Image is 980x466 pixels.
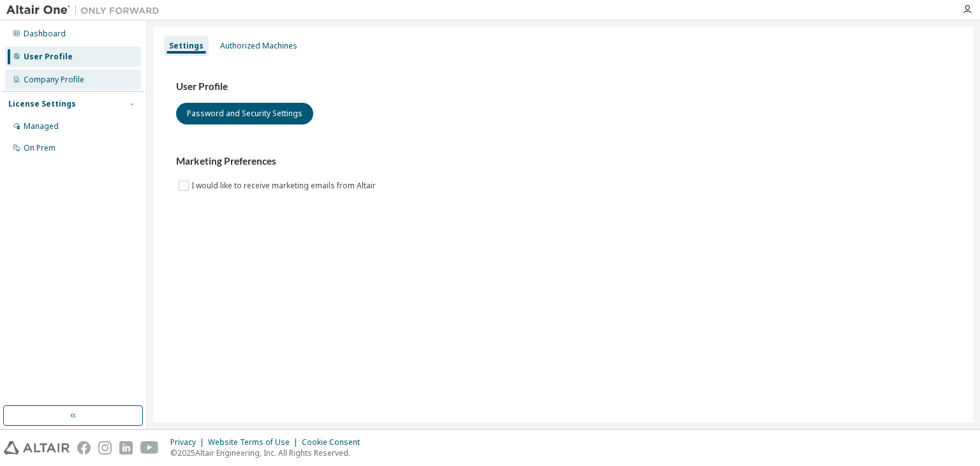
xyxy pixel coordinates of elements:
div: Authorized Machines [220,41,297,51]
h3: User Profile [176,80,951,93]
div: On Prem [24,143,56,153]
div: Privacy [170,437,208,447]
label: I would like to receive marketing emails from Altair [191,178,378,193]
img: linkedin.svg [119,441,133,455]
h3: Marketing Preferences [176,155,951,168]
img: Altair One [6,4,166,17]
div: Cookie Consent [302,437,367,447]
div: Dashboard [24,29,66,39]
div: User Profile [24,52,73,62]
img: facebook.svg [77,441,91,455]
div: Company Profile [24,75,84,85]
div: Website Terms of Use [208,437,302,447]
img: instagram.svg [98,441,112,455]
div: Settings [169,41,204,51]
p: © 2025 Altair Engineering, Inc. All Rights Reserved. [170,447,367,458]
div: License Settings [8,99,76,109]
div: Managed [24,121,59,132]
button: Password and Security Settings [176,103,313,124]
img: youtube.svg [140,441,159,455]
img: altair_logo.svg [4,441,70,455]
